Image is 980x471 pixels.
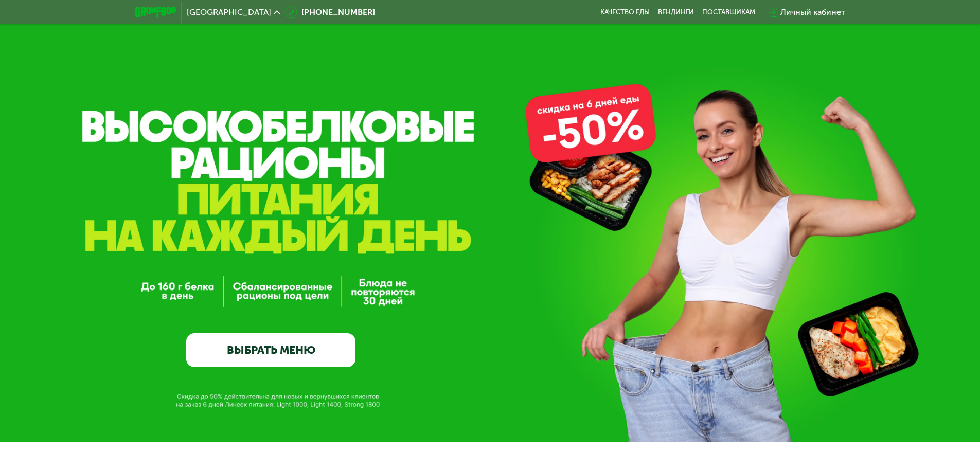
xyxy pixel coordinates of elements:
[702,8,755,16] div: поставщикам
[187,8,271,16] span: [GEOGRAPHIC_DATA]
[285,6,375,19] a: [PHONE_NUMBER]
[600,8,650,16] a: Качество еды
[186,333,355,367] a: ВЫБРАТЬ МЕНЮ
[780,6,845,19] div: Личный кабинет
[658,8,694,16] a: Вендинги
